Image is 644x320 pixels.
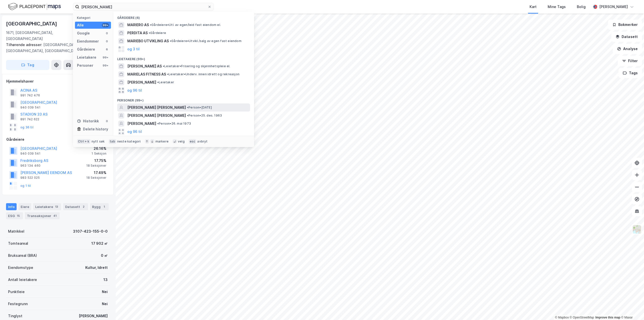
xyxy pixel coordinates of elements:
div: 17 902 ㎡ [91,240,108,246]
div: 1 [102,204,107,209]
div: Hjemmelshaver [6,78,109,84]
div: Ctrl + k [77,139,91,144]
button: Analyse [613,44,642,54]
div: 963 134 460 [20,164,41,168]
div: Kart [530,4,537,10]
div: 991 742 476 [20,93,40,97]
img: Z [632,225,642,234]
div: 983 522 025 [20,176,40,180]
span: Person • 25. des. 1963 [187,114,222,118]
span: [PERSON_NAME] [127,79,156,85]
div: Datasett [63,203,88,210]
div: Leietakere [33,203,61,210]
div: ESG [6,212,23,219]
div: 940 039 541 [20,105,41,110]
div: markere [155,139,169,144]
div: Leietakere [77,54,96,60]
div: 891 742 622 [20,117,39,121]
a: Improve this map [595,316,620,319]
div: 26.16% [92,146,106,152]
div: 99+ [102,63,109,67]
span: MARIEBO UTVIKLING AS [127,38,169,44]
div: Transaksjoner [25,212,60,219]
div: Leietakere (99+) [113,53,254,62]
button: og 96 til [127,129,142,135]
button: Bokmerker [608,20,642,30]
button: Tags [619,68,642,78]
a: Mapbox [555,316,569,319]
div: Historikk [77,118,99,124]
span: Tilhørende adresser: [6,43,43,47]
div: 99+ [102,55,109,59]
div: Delete history [83,126,108,132]
span: Person • 26. mai 1973 [157,122,191,126]
span: [PERSON_NAME] AS [127,63,162,69]
div: Alle [77,22,84,28]
div: Gårdeiere [77,46,95,52]
span: [PERSON_NAME] [PERSON_NAME] [127,113,186,119]
span: • [150,23,151,27]
div: Eiendomstype [8,265,33,271]
a: OpenStreetMap [570,316,594,319]
div: 17.75% [86,158,106,164]
div: 1671, [GEOGRAPHIC_DATA], [GEOGRAPHIC_DATA] [6,30,78,42]
div: 15 [16,213,21,218]
div: 18 Seksjoner [86,164,106,168]
div: Nei [102,301,108,307]
div: Punktleie [8,289,25,295]
span: • [187,114,188,117]
div: Kultur, Idrett [85,265,108,271]
div: 13 [54,204,59,209]
div: Personer [77,62,93,68]
div: Personer (99+) [113,94,254,103]
img: logo.f888ab2527a4732fd821a326f86c7f29.svg [8,2,61,11]
span: • [149,31,150,35]
div: [PERSON_NAME] [599,4,628,10]
div: nytt søk [92,139,105,144]
div: 17.49% [86,170,106,176]
button: Tag [6,60,49,70]
span: Person • [DATE] [187,105,212,110]
div: Eiere [19,203,31,210]
span: [PERSON_NAME] [127,121,156,127]
div: Bolig [577,4,586,10]
div: 2 [81,204,86,209]
div: 0 ㎡ [101,253,108,259]
div: Kategori [77,16,111,20]
span: • [187,105,188,109]
div: 0 [105,31,109,35]
button: og 96 til [127,87,142,93]
div: [GEOGRAPHIC_DATA] [6,20,58,28]
div: esc [189,139,196,144]
span: • [157,80,159,84]
div: Gårdeiere (6) [113,12,254,21]
div: Gårdeiere [6,136,109,143]
div: 6 [105,47,109,51]
div: Festegrunn [8,301,28,307]
div: Tinglyst [8,313,22,319]
span: MARIELAS FITNESS AS [127,71,166,77]
input: Søk på adresse, matrikkel, gårdeiere, leietakere eller personer [79,3,208,11]
span: Leietaker • Underv. innen idrett og rekreasjon [167,72,239,76]
div: Info [6,203,17,210]
span: [PERSON_NAME] [PERSON_NAME] [127,104,186,111]
div: Nei [102,289,108,295]
span: • [163,64,164,68]
div: Tomteareal [8,240,28,246]
div: 13 [103,277,108,283]
div: Bruksareal (BRA) [8,253,37,259]
div: 41 [52,213,58,218]
div: 99+ [102,23,109,27]
div: neste kategori [117,139,141,144]
div: 18 Seksjoner [86,176,106,180]
button: Datasett [611,32,642,42]
button: og 3 til [127,46,140,52]
span: Gårdeiere • Utvikl./salg av egen fast eiendom [170,39,242,43]
div: avbryt [197,139,208,144]
span: • [157,122,159,125]
div: Antall leietakere [8,277,37,283]
div: velg [178,139,185,144]
iframe: Chat Widget [619,296,644,320]
span: • [170,39,171,43]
